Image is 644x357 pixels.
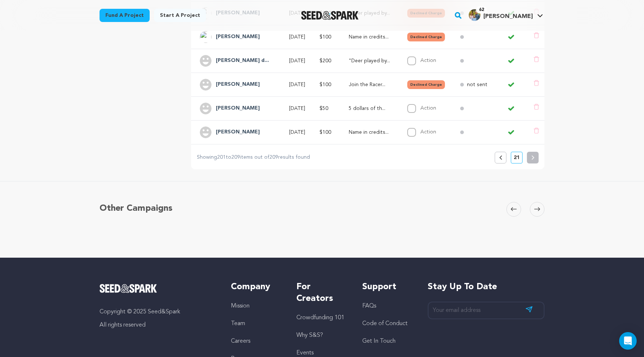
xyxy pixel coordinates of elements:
p: 5 dollars of this pledge will go directly to Cleo [349,105,394,112]
span: $100 [319,82,331,87]
p: [DATE] [289,81,306,88]
img: Seed&Spark Logo [100,284,157,293]
a: FAQs [362,303,376,309]
a: Crowdfunding 101 [296,315,344,321]
a: Seed&Spark Homepage [100,284,216,293]
p: [DATE] [289,33,306,41]
img: user.png [200,126,211,138]
a: Why S&S? [296,332,323,338]
h5: Stay up to date [428,281,544,293]
a: James W.'s Profile [467,8,544,21]
p: "Deer played by" credit [349,57,394,65]
p: Showing to items out of results found [197,153,310,162]
img: Seed&Spark Logo Dark Mode [301,11,359,20]
a: Fund a project [100,9,150,22]
span: 209 [231,155,240,160]
a: Careers [231,338,250,344]
a: Code of Conduct [362,321,408,327]
span: $100 [319,34,331,40]
span: 62 [476,6,487,14]
p: 21 [514,154,520,161]
h4: Tim Williams [216,128,260,137]
h5: Support [362,281,413,293]
img: user.png [200,79,211,91]
a: Events [296,350,314,356]
label: Action [420,129,436,135]
button: Declined Charge [407,33,445,41]
span: $200 [319,58,331,63]
h4: Allison Frost [216,80,260,89]
span: 201 [217,155,226,160]
p: Join the Racer fan club! Comes with paw print signed headshot + fan club card - $20 goes to the O... [349,81,394,88]
img: user.png [200,103,211,114]
div: Open Intercom Messenger [619,332,637,350]
label: Action [420,58,436,63]
h4: Tara Scherner de la Fuente [216,56,269,65]
h4: Donell Rebecca [216,33,260,41]
span: [PERSON_NAME] [483,14,533,19]
p: [DATE] [289,105,306,112]
p: Copyright © 2025 Seed&Spark [100,308,216,316]
button: 21 [511,152,523,163]
div: James W.'s Profile [469,9,533,21]
a: Get In Touch [362,338,396,344]
h5: Company [231,281,282,293]
p: [DATE] [289,129,306,136]
img: user.png [200,55,211,67]
span: James W.'s Profile [467,8,544,23]
a: Seed&Spark Homepage [301,11,359,20]
h5: For Creators [296,281,347,305]
a: Start a project [154,9,206,22]
h4: Colton Merris [216,104,260,113]
img: ACg8ocJmc-YWRS2WjwVykX0Yxqqd045qTFrLq2YKkswGohDPNUkMhfFf=s96-c [200,31,211,43]
span: $100 [319,130,331,135]
p: Name in credits, plus personalized thank-you note from Cleo [349,129,394,136]
p: All rights reserved [100,321,216,330]
p: not sent [467,81,487,88]
button: Declined Charge [407,80,445,89]
img: de7a1d3ee720275e.jpg [469,9,480,21]
p: Name in credits, plus personalized thank-you note from Cleo [349,33,394,41]
input: Your email address [428,302,544,320]
a: Mission [231,303,250,309]
label: Action [420,106,436,111]
p: [DATE] [289,57,306,65]
h5: Other Campaigns [100,202,172,215]
span: $50 [319,106,328,111]
a: Team [231,321,245,327]
span: 209 [269,155,278,160]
